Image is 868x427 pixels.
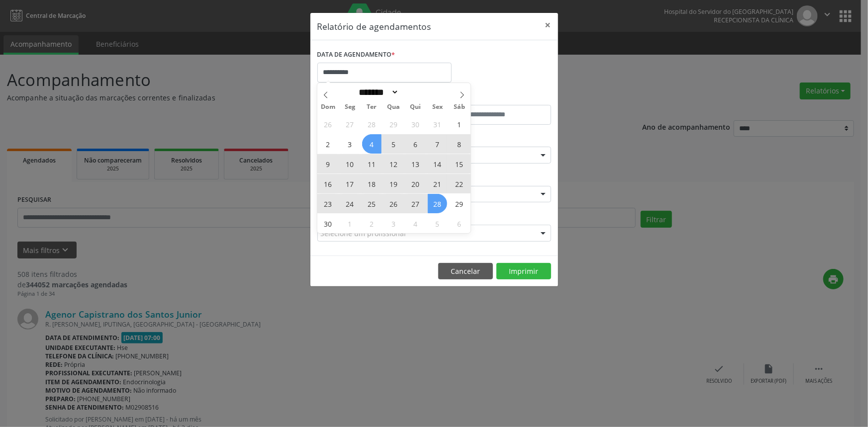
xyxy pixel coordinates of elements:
[428,154,447,173] span: Novembro 14, 2025
[450,214,469,233] span: Dezembro 6, 2025
[449,104,471,110] span: Sáb
[340,194,360,213] span: Novembro 24, 2025
[318,154,338,173] span: Novembro 9, 2025
[340,174,360,193] span: Novembro 17, 2025
[428,134,447,154] span: Novembro 7, 2025
[406,194,425,213] span: Novembro 27, 2025
[406,154,425,173] span: Novembro 13, 2025
[318,114,338,134] span: Outubro 26, 2025
[362,114,382,134] span: Outubro 28, 2025
[450,174,469,193] span: Novembro 22, 2025
[317,104,339,110] span: Dom
[428,194,447,213] span: Novembro 28, 2025
[538,13,558,37] button: Close
[399,87,432,97] input: Year
[438,263,493,280] button: Cancelar
[339,104,361,110] span: Seg
[317,20,431,33] h5: Relatório de agendamentos
[406,174,425,193] span: Novembro 20, 2025
[317,47,395,63] label: DATA DE AGENDAMENTO
[437,89,551,105] label: ATÉ
[384,134,403,154] span: Novembro 5, 2025
[384,114,403,134] span: Outubro 29, 2025
[340,114,360,134] span: Outubro 27, 2025
[340,214,360,233] span: Dezembro 1, 2025
[340,154,360,173] span: Novembro 10, 2025
[450,114,469,134] span: Novembro 1, 2025
[450,134,469,154] span: Novembro 8, 2025
[362,194,382,213] span: Novembro 25, 2025
[362,214,382,233] span: Dezembro 2, 2025
[318,194,338,213] span: Novembro 23, 2025
[427,104,449,110] span: Sex
[340,134,360,154] span: Novembro 3, 2025
[450,154,469,173] span: Novembro 15, 2025
[450,194,469,213] span: Novembro 29, 2025
[361,104,383,110] span: Ter
[362,134,382,154] span: Novembro 4, 2025
[384,154,403,173] span: Novembro 12, 2025
[318,134,338,154] span: Novembro 2, 2025
[496,263,551,280] button: Imprimir
[428,174,447,193] span: Novembro 21, 2025
[318,214,338,233] span: Novembro 30, 2025
[406,214,425,233] span: Dezembro 4, 2025
[405,104,427,110] span: Qui
[321,228,406,239] span: Selecione um profissional
[356,87,399,97] select: Month
[406,134,425,154] span: Novembro 6, 2025
[318,174,338,193] span: Novembro 16, 2025
[384,214,403,233] span: Dezembro 3, 2025
[362,154,382,173] span: Novembro 11, 2025
[428,114,447,134] span: Outubro 31, 2025
[362,174,382,193] span: Novembro 18, 2025
[383,104,405,110] span: Qua
[428,214,447,233] span: Dezembro 5, 2025
[384,194,403,213] span: Novembro 26, 2025
[384,174,403,193] span: Novembro 19, 2025
[406,114,425,134] span: Outubro 30, 2025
